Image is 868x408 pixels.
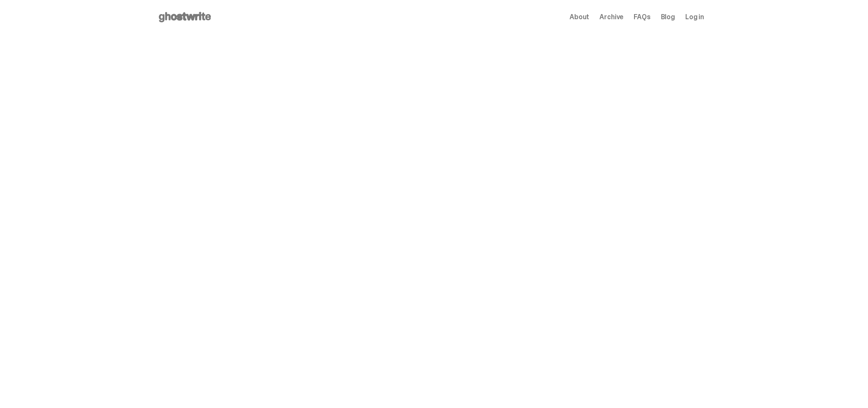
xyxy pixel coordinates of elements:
[685,14,704,21] a: Log in
[599,14,623,21] a: Archive
[570,14,589,21] a: About
[634,14,650,21] a: FAQs
[661,14,675,21] a: Blog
